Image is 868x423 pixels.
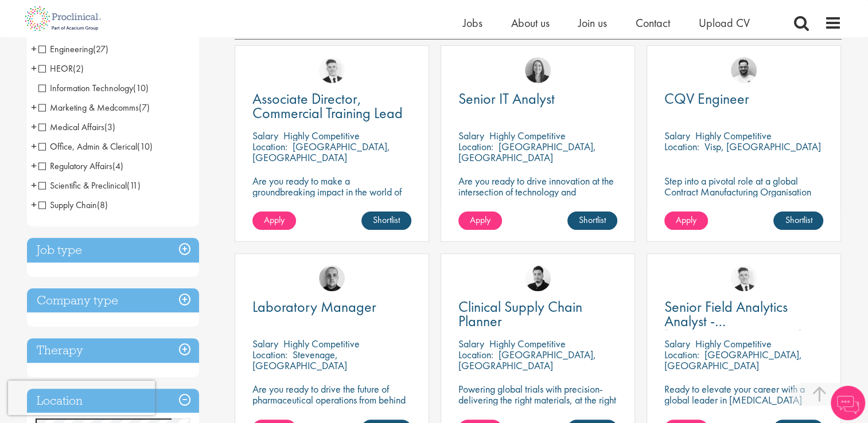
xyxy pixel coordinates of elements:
span: Laboratory Manager [252,297,376,316]
a: About us [511,15,550,30]
p: Step into a pivotal role at a global Contract Manufacturing Organisation and help shape the futur... [664,175,823,219]
span: Medical Affairs [38,121,104,133]
p: [GEOGRAPHIC_DATA], [GEOGRAPHIC_DATA] [458,140,596,164]
a: Jobs [463,15,482,30]
a: Apply [664,211,708,230]
span: + [31,138,37,155]
img: Emile De Beer [731,57,757,83]
span: Associate Director, Commercial Training Lead [252,89,403,123]
span: + [31,40,37,57]
a: Apply [252,211,296,230]
span: Marketing & Medcomms [38,101,150,113]
p: Are you ready to make a groundbreaking impact in the world of biotechnology? Join a growing compa... [252,175,411,230]
img: Chatbot [831,386,865,420]
p: Highly Competitive [695,337,772,350]
span: (4) [112,160,123,172]
span: Salary [664,337,690,350]
span: Supply Chain [38,199,97,211]
a: Clinical Supply Chain Planner [458,300,617,328]
a: Contact [636,15,670,30]
span: Engineering [38,43,93,55]
a: Shortlist [361,211,411,230]
p: Stevenage, [GEOGRAPHIC_DATA] [252,348,347,372]
span: Salary [252,337,278,350]
span: Supply Chain [38,199,108,211]
p: Highly Competitive [695,129,772,142]
span: Location: [458,348,493,361]
span: + [31,60,37,77]
span: (27) [93,43,108,55]
span: Regulatory Affairs [38,160,123,172]
img: Anderson Maldonado [525,265,551,291]
img: Nicolas Daniel [319,57,345,83]
span: Medical Affairs [38,121,115,133]
span: Location: [252,348,287,361]
span: Senior IT Analyst [458,89,555,108]
span: Apply [264,214,285,226]
a: Apply [458,211,502,230]
span: Location: [664,140,699,153]
h3: Company type [27,288,199,313]
iframe: reCAPTCHA [8,381,155,415]
span: Location: [664,348,699,361]
p: Highly Competitive [283,337,360,350]
span: Salary [458,337,484,350]
a: Upload CV [699,15,750,30]
a: Nicolas Daniel [731,265,757,291]
span: Salary [458,129,484,142]
a: CQV Engineer [664,92,823,106]
span: Office, Admin & Clerical [38,140,153,152]
p: Visp, [GEOGRAPHIC_DATA] [704,140,821,153]
span: (10) [137,140,153,152]
span: Scientific & Preclinical [38,179,127,191]
span: (2) [73,62,84,75]
span: Apply [470,214,491,226]
span: + [31,177,37,194]
span: HEOR [38,62,73,75]
span: (11) [127,179,141,191]
a: Join us [578,15,607,30]
span: Clinical Supply Chain Planner [458,297,582,331]
span: + [31,99,37,116]
p: [GEOGRAPHIC_DATA], [GEOGRAPHIC_DATA] [458,348,596,372]
h3: Job type [27,238,199,263]
span: Engineering [38,43,108,55]
p: Highly Competitive [489,337,566,350]
a: Mia Kellerman [525,57,551,83]
p: Highly Competitive [283,129,360,142]
span: (7) [139,101,150,113]
span: Regulatory Affairs [38,160,112,172]
a: Associate Director, Commercial Training Lead [252,92,411,120]
a: Senior IT Analyst [458,92,617,106]
span: + [31,118,37,135]
p: Are you ready to drive innovation at the intersection of technology and healthcare, transforming ... [458,175,617,230]
h3: Therapy [27,338,199,363]
span: + [31,196,37,213]
a: Shortlist [773,211,823,230]
p: [GEOGRAPHIC_DATA], [GEOGRAPHIC_DATA] [664,348,802,372]
span: Location: [252,140,287,153]
a: Senior Field Analytics Analyst - [GEOGRAPHIC_DATA] and [GEOGRAPHIC_DATA] [664,300,823,328]
span: CQV Engineer [664,89,749,108]
p: Highly Competitive [489,129,566,142]
span: Scientific & Preclinical [38,179,141,191]
span: Salary [252,129,278,142]
span: (3) [104,121,115,133]
span: Information Technology [38,82,133,94]
p: Powering global trials with precision-delivering the right materials, at the right time, every time. [458,383,617,416]
a: Laboratory Manager [252,300,411,314]
img: Harry Budge [319,265,345,291]
span: (10) [133,82,149,94]
span: Marketing & Medcomms [38,101,139,113]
